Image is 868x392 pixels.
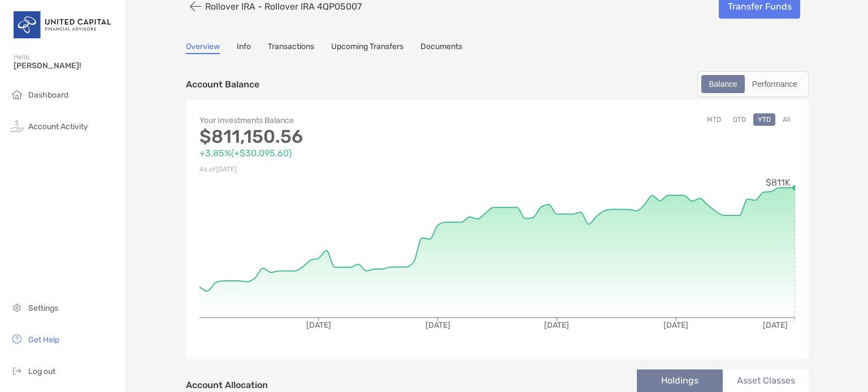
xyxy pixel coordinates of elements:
img: household icon [10,87,24,101]
button: MTD [702,113,726,126]
p: Rollover IRA - Rollover IRA 4QP05007 [205,1,362,12]
a: Overview [186,42,220,54]
button: QTD [728,113,750,126]
img: get-help icon [10,332,24,346]
img: logout icon [10,364,24,377]
img: activity icon [10,119,24,133]
p: Account Balance [186,77,259,91]
a: Info [237,42,251,54]
tspan: [DATE] [663,320,688,330]
img: settings icon [10,301,24,314]
p: As of [DATE] [199,162,497,177]
tspan: [DATE] [763,320,788,330]
p: +3.85% ( +$30,095.60 ) [199,146,497,160]
span: Log out [28,367,55,376]
tspan: $811K [766,177,791,188]
li: Asset Classes [723,369,809,392]
tspan: [DATE] [544,320,569,330]
img: United Capital Logo [14,5,112,45]
a: Transactions [268,42,314,54]
p: Your Investments Balance [199,113,497,127]
span: Get Help [28,335,59,345]
a: Upcoming Transfers [331,42,403,54]
span: Account Activity [28,122,88,131]
p: $811,150.56 [199,130,497,144]
a: Documents [420,42,462,54]
tspan: [DATE] [306,320,331,330]
span: Settings [28,303,58,313]
button: All [778,113,795,126]
span: Dashboard [28,90,68,100]
div: segmented control [697,71,809,97]
div: Balance [702,76,744,92]
div: Performance [746,76,804,92]
button: YTD [753,113,775,126]
li: Holdings [637,369,723,392]
h4: Account Allocation [186,380,268,390]
tspan: [DATE] [426,320,450,330]
span: [PERSON_NAME]! [14,61,119,71]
